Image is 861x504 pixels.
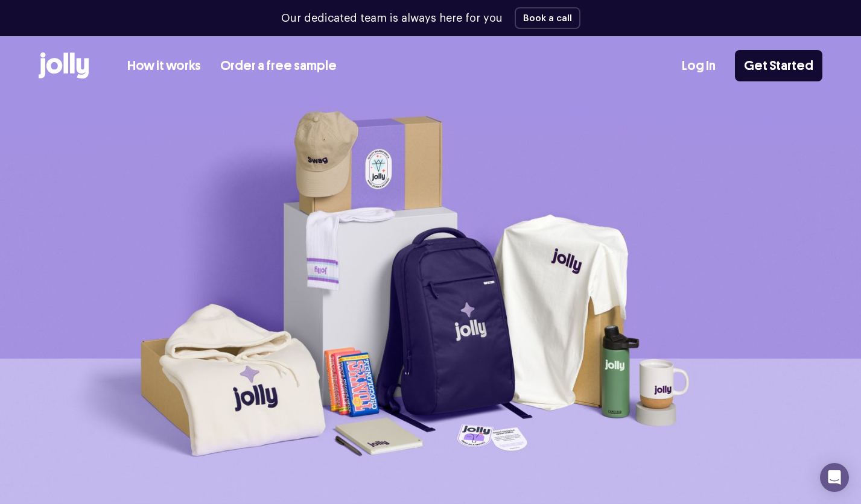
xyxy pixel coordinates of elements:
p: Our dedicated team is always here for you [281,10,503,27]
a: How it works [127,56,201,76]
a: Log In [682,56,716,76]
div: Open Intercom Messenger [820,463,849,492]
a: Get Started [735,50,822,81]
a: Order a free sample [220,56,337,76]
button: Book a call [515,7,580,29]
